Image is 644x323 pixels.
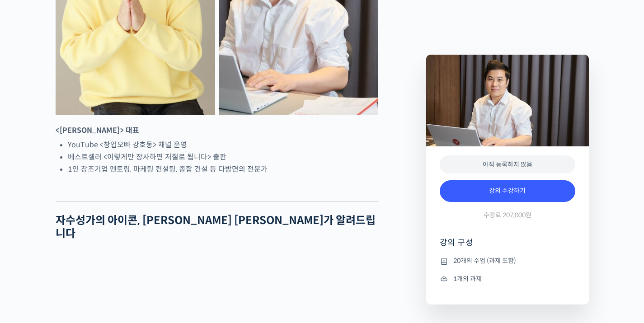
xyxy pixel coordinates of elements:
a: 대화 [60,248,117,271]
strong: <[PERSON_NAME]> 대표 [56,126,139,135]
a: 홈 [3,248,60,271]
a: 설정 [117,248,174,271]
a: 강의 수강하기 [440,180,575,202]
span: 홈 [28,262,34,269]
li: 베스트셀러 <이렇게만 장사하면 저절로 됩니다> 출판 [68,151,378,163]
span: 대화 [83,262,94,269]
div: 아직 등록하지 않음 [440,155,575,174]
li: 20개의 수업 (과제 포함) [440,256,575,267]
span: 수강료 207,000원 [484,211,531,220]
li: YouTube <창업오빠 강호동> 채널 운영 [68,139,378,151]
span: 설정 [140,262,150,269]
li: 1개의 과제 [440,273,575,284]
li: 1인 창조기업 멘토링, 마케팅 컨설팅, 종합 건설 등 다방면의 전문가 [68,163,378,175]
h4: 강의 구성 [440,237,575,255]
h2: 자수성가의 아이콘, [PERSON_NAME] [PERSON_NAME]가 알려드립니다 [56,214,378,240]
